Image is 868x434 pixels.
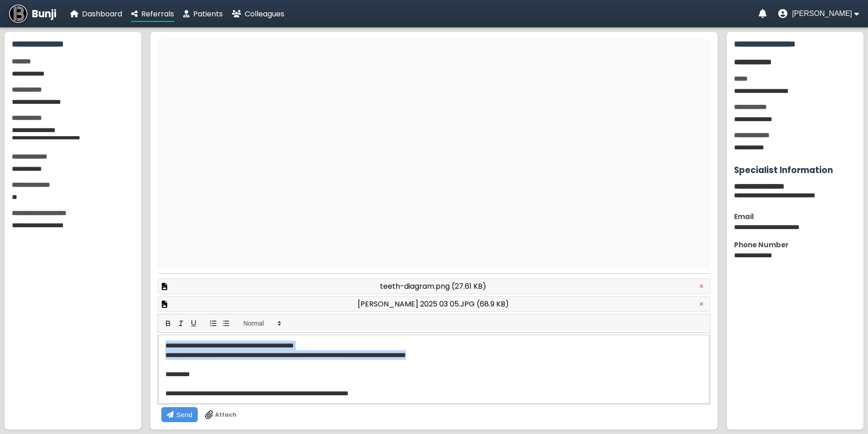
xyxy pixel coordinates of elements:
[697,300,706,309] button: Remove attachment
[734,163,856,177] h3: Specialist Information
[32,6,56,21] span: Bunji
[9,5,56,23] a: Bunji
[232,8,284,20] a: Colleagues
[734,211,856,222] div: Email
[175,318,187,329] button: italic
[792,10,852,18] span: [PERSON_NAME]
[162,318,175,329] button: bold
[778,9,859,18] button: User menu
[220,318,232,329] button: list: bullet
[161,407,198,422] button: Send
[9,5,27,23] img: Bunji Dental Referral Management
[207,318,220,329] button: list: ordered
[82,9,122,19] span: Dashboard
[141,9,174,19] span: Referrals
[183,8,223,20] a: Patients
[245,9,284,19] span: Colleagues
[380,281,486,292] span: teeth-diagram.png (27.61 KB)
[158,296,710,312] div: Preview attached file
[205,410,236,419] label: Drag & drop files anywhere to attach
[734,240,856,250] div: Phone Number
[358,298,509,310] span: [PERSON_NAME] 2025 03 05.JPG (68.9 KB)
[187,318,200,329] button: underline
[759,9,767,18] a: Notifications
[131,8,174,20] a: Referrals
[697,282,706,291] button: Remove attachment
[215,411,236,419] span: Attach
[70,8,122,20] a: Dashboard
[158,278,710,294] div: Preview attached file
[176,411,192,419] span: Send
[193,9,223,19] span: Patients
